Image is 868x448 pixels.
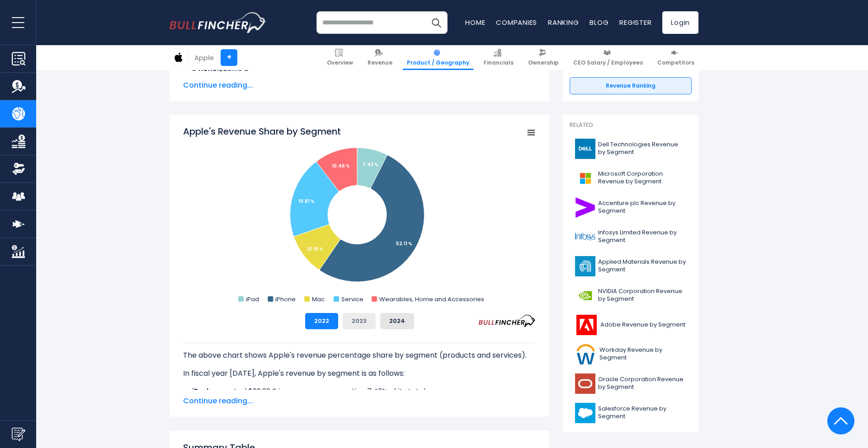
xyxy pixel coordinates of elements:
span: Ownership [528,59,559,66]
img: INFY logo [575,227,595,247]
button: Search [425,11,448,34]
button: 2024 [380,313,414,329]
span: Salesforce Revenue by Segment [598,405,686,420]
img: NVDA logo [575,285,595,306]
span: Continue reading... [183,396,536,406]
img: MSFT logo [575,168,595,188]
a: Salesforce Revenue by Segment [570,401,692,425]
img: CRM logo [575,403,595,423]
img: DELL logo [575,139,595,159]
tspan: Apple's Revenue Share by Segment [183,125,341,138]
span: Dell Technologies Revenue by Segment [598,141,686,156]
img: AAPL logo [170,49,187,66]
a: + [221,49,237,66]
img: ADBE logo [575,315,598,335]
a: Ranking [548,18,579,27]
button: 2022 [305,313,338,329]
a: Infosys Limited Revenue by Segment [570,224,692,249]
tspan: 19.81 % [298,198,315,205]
span: Microsoft Corporation Revenue by Segment [598,170,686,186]
a: Financials [480,45,518,70]
a: Accenture plc Revenue by Segment [570,195,692,220]
a: Dell Technologies Revenue by Segment [570,136,692,161]
img: bullfincher logo [170,12,267,33]
a: Blog [590,18,609,27]
span: Applied Materials Revenue by Segment [598,258,686,274]
a: Overview [323,45,357,70]
tspan: 10.19 % [307,246,323,252]
span: NVIDIA Corporation Revenue by Segment [598,288,686,303]
svg: Apple's Revenue Share by Segment [183,125,536,306]
span: Continue reading... [183,80,536,91]
span: Infosys Limited Revenue by Segment [598,229,686,244]
a: Applied Materials Revenue by Segment [570,254,692,279]
span: Workday Revenue by Segment [599,346,686,362]
img: ORCL logo [575,373,595,394]
p: Related [570,121,692,129]
tspan: 52.11 % [396,240,412,247]
a: Login [662,11,698,34]
p: In fiscal year [DATE], Apple's revenue by segment is as follows: [183,368,536,379]
img: WDAY logo [575,344,597,364]
text: Mac [312,295,325,303]
text: Wearables, Home and Accessories [379,295,484,303]
span: Product / Geography [407,59,469,66]
a: Companies [496,18,537,27]
a: Go to homepage [170,12,267,33]
b: iPad [192,386,208,397]
a: CEO Salary / Employees [569,45,647,70]
a: Competitors [653,45,698,70]
span: Oracle Corporation Revenue by Segment [598,376,686,391]
img: Ownership [12,162,25,176]
span: Revenue [368,59,392,66]
a: Product / Geography [403,45,473,70]
tspan: 10.46 % [332,163,350,169]
p: The above chart shows Apple's revenue percentage share by segment (products and services). [183,350,536,361]
text: iPhone [275,295,296,303]
a: Microsoft Corporation Revenue by Segment [570,166,692,191]
a: Revenue Ranking [570,77,692,94]
img: ACN logo [575,197,595,218]
li: generated $29.29 B in revenue, representing 7.43% of its total revenue. [183,386,536,397]
a: NVIDIA Corporation Revenue by Segment [570,283,692,308]
span: Accenture plc Revenue by Segment [598,200,686,215]
span: Financials [484,59,514,66]
button: 2023 [343,313,376,329]
span: Competitors [657,59,694,66]
a: Oracle Corporation Revenue by Segment [570,371,692,396]
span: Overview [327,59,353,66]
text: Service [341,295,363,303]
a: Revenue [363,45,396,70]
a: Adobe Revenue by Segment [570,313,692,337]
img: AMAT logo [575,256,595,276]
a: Ownership [524,45,563,70]
div: Apple [194,52,214,63]
a: Workday Revenue by Segment [570,342,692,367]
text: iPad [246,295,259,303]
span: CEO Salary / Employees [573,59,643,66]
a: Home [465,18,485,27]
span: Adobe Revenue by Segment [600,321,685,329]
tspan: 7.43 % [363,161,378,168]
a: Register [619,18,651,27]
